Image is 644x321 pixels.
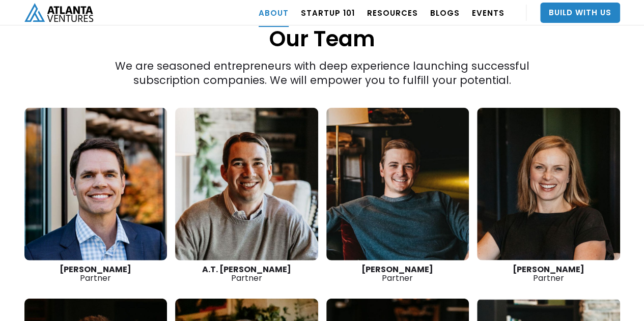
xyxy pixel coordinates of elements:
strong: [PERSON_NAME] [513,264,584,275]
div: Partner [326,265,469,282]
div: Partner [477,265,620,282]
strong: [PERSON_NAME] [361,264,433,275]
strong: A.T. [PERSON_NAME] [202,264,291,275]
strong: [PERSON_NAME] [60,264,131,275]
div: Partner [24,265,167,282]
a: Build With Us [540,3,620,23]
div: Partner [175,265,318,282]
